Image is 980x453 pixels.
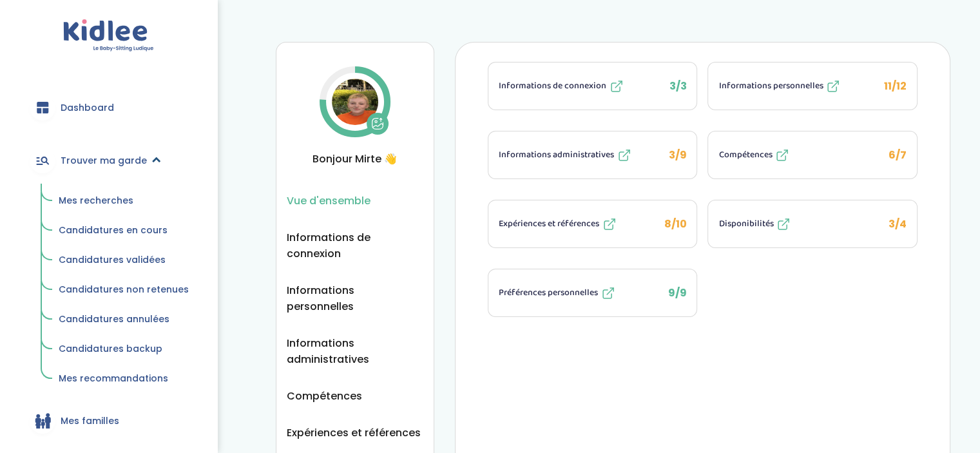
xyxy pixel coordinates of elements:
a: Mes recherches [50,189,198,213]
button: Informations personnelles 11/12 [708,63,917,110]
button: Informations de connexion [287,229,423,262]
span: 8/10 [664,217,686,231]
span: Mes recommandations [59,372,168,385]
button: Informations administratives [287,335,423,367]
button: Expériences et références 8/10 [488,200,697,247]
a: Dashboard [19,84,198,131]
span: Dashboard [61,101,114,115]
span: Informations personnelles [718,79,823,93]
span: 9/9 [668,285,686,300]
button: Compétences 6/7 [708,131,917,178]
span: Candidatures backup [59,342,162,355]
li: 3/3 [488,62,698,110]
span: Bonjour Mirte 👋 [287,151,423,167]
a: Mes recommandations [50,367,198,391]
span: Informations de connexion [499,79,606,93]
button: Vue d'ensemble [287,193,370,209]
span: 3/3 [669,79,686,93]
a: Candidatures annulées [50,307,198,332]
a: Candidatures validées [50,248,198,273]
span: Candidatures validées [59,253,166,266]
a: Mes familles [19,398,198,444]
span: Mes recherches [59,194,133,207]
span: Trouver ma garde [61,154,147,168]
span: 11/12 [884,79,907,93]
span: Compétences [718,148,772,162]
span: 3/4 [889,217,907,231]
li: 3/4 [707,200,918,248]
span: 6/7 [889,148,907,162]
span: Mes familles [61,414,119,428]
a: Candidatures non retenues [50,278,198,302]
span: Expériences et références [499,217,599,231]
img: Avatar [332,79,378,125]
li: 3/9 [488,131,698,179]
img: logo.svg [63,19,154,52]
span: Candidatures annulées [59,313,169,325]
a: Trouver ma garde [19,137,198,184]
span: Candidatures non retenues [59,283,189,296]
button: Disponibilités 3/4 [708,200,917,247]
li: 11/12 [707,62,918,110]
span: Préférences personnelles [499,286,598,300]
li: 8/10 [488,200,698,248]
a: Candidatures backup [50,337,198,361]
li: 6/7 [707,131,918,179]
span: Disponibilités [718,217,773,231]
span: Informations administratives [499,148,614,162]
button: Compétences [287,388,362,404]
button: Informations administratives 3/9 [488,131,697,178]
a: Candidatures en cours [50,218,198,243]
button: Préférences personnelles 9/9 [488,269,697,316]
span: 3/9 [668,148,686,162]
button: Informations personnelles [287,282,423,314]
li: 9/9 [488,269,698,317]
span: Candidatures en cours [59,224,168,236]
button: Expériences et références [287,425,421,441]
button: Informations de connexion 3/3 [488,63,697,110]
